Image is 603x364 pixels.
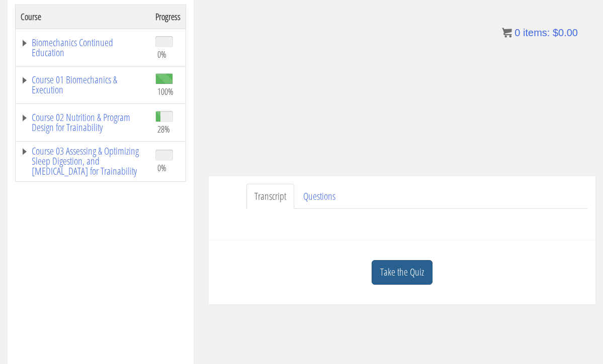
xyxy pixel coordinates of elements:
a: 0 items: $0.00 [502,27,578,38]
img: icon11.png [502,28,512,38]
span: items: [523,27,550,38]
a: Biomechanics Continued Education [21,38,145,58]
span: 0% [157,162,166,173]
a: Course 01 Biomechanics & Execution [21,75,145,95]
span: 28% [157,124,170,135]
th: Progress [150,5,186,29]
bdi: 0.00 [553,27,578,38]
a: Course 02 Nutrition & Program Design for Trainability [21,112,145,133]
span: 0% [157,49,166,60]
a: Course 03 Assessing & Optimizing Sleep Digestion, and [MEDICAL_DATA] for Trainability [21,146,145,176]
span: $ [553,27,558,38]
th: Course [16,5,150,29]
span: 0 [514,27,520,38]
span: 100% [157,86,174,97]
a: Take the Quiz [372,260,433,285]
a: Transcript [246,184,294,209]
a: Questions [295,184,343,209]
